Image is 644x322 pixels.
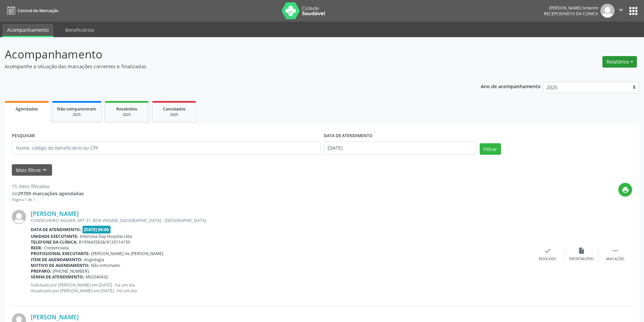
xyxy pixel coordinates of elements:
button: Filtrar [480,143,501,155]
a: [PERSON_NAME] [31,210,79,217]
div: Resolvido [539,257,556,262]
b: Unidade executante: [31,233,78,239]
strong: 29709 marcações agendadas [18,190,84,197]
a: [PERSON_NAME] [31,313,79,321]
div: [PERSON_NAME] Ismerim [544,5,598,11]
span: 81996435838/8120114150 [79,239,130,245]
b: Rede: [31,245,43,251]
i:  [617,6,625,14]
div: 15 itens filtrados [12,183,84,190]
span: Agendados [16,106,38,112]
b: Motivo de agendamento: [31,263,90,268]
label: DATA DE ATENDIMENTO [324,131,373,141]
span: Não informado [91,263,120,268]
button: print [618,183,632,197]
p: Ano de acompanhamento [481,82,541,90]
i: insert_drive_file [578,247,585,254]
div: 2025 [157,112,191,117]
div: Página 1 de 1 [12,197,84,203]
div: Exportar (PDF) [569,257,594,262]
span: Resolvidos [116,106,137,112]
span: M02940432 [86,274,108,280]
div: de [12,190,84,197]
i: print [622,186,629,194]
input: Nome, código do beneficiário ou CPF [12,141,320,155]
b: Data de atendimento: [31,227,81,232]
button: Mais filtroskeyboard_arrow_down [12,164,52,176]
span: [PHONE_NUMBER] [53,268,89,274]
span: Central de Marcação [18,8,58,14]
i: check [544,247,551,254]
i: keyboard_arrow_down [41,166,48,174]
b: Senha de atendimento: [31,274,84,280]
button:  [615,4,627,18]
i:  [612,247,619,254]
b: Item de agendamento: [31,257,82,263]
span: [DATE] 09:00 [82,226,111,233]
span: Credenciada [44,245,69,251]
span: Angiologia [84,257,104,263]
a: Acompanhamento [2,24,53,37]
p: Acompanhamento [5,46,449,63]
label: PESQUISAR [12,131,35,141]
img: img [600,4,615,18]
button: apps [627,5,639,17]
span: Não compareceram [57,106,96,112]
button: Relatórios [602,56,637,68]
div: 2025 [57,112,96,117]
div: CONSELHEIRO AGUIAR, APT 31, BOA VIAGEM, [GEOGRAPHIC_DATA] - [GEOGRAPHIC_DATA] [31,218,531,223]
span: Cancelados [163,106,186,112]
span: Intensiva Day Hospital Ltda [80,233,132,239]
a: Beneficiários [61,24,99,36]
span: Recepcionista da clínica [544,11,598,17]
b: Profissional executante: [31,251,90,256]
b: Telefone da clínica: [31,239,77,245]
img: img [12,210,26,224]
span: [PERSON_NAME] de [PERSON_NAME] [91,251,163,256]
input: Selecione um intervalo [324,141,476,155]
b: Preparo: [31,268,51,274]
p: Acompanhe a situação das marcações correntes e finalizadas [5,63,449,70]
p: Solicitado por [PERSON_NAME] em [DATE] - há um dia Atualizado por [PERSON_NAME] em [DATE] - há um... [31,282,531,294]
div: Mais ações [606,257,624,262]
div: 2025 [110,112,144,117]
a: Central de Marcação [5,5,58,16]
